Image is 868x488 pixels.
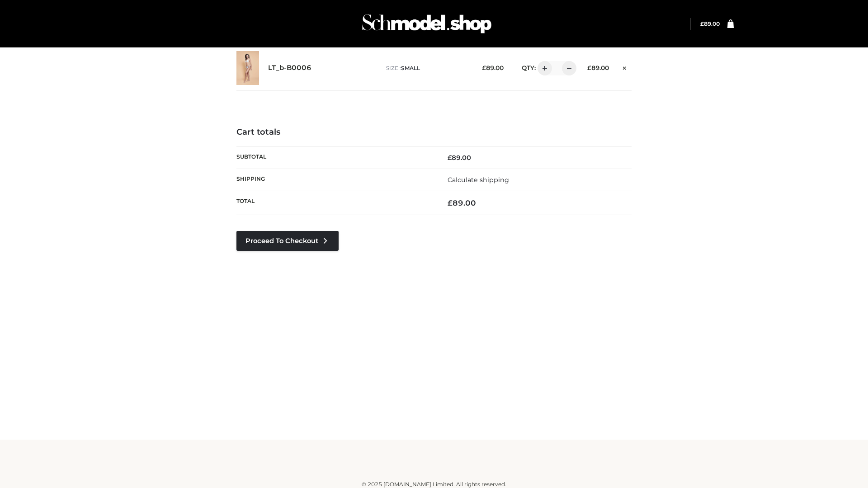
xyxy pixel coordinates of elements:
th: Subtotal [236,146,434,169]
th: Total [236,191,434,215]
span: £ [587,64,591,71]
a: LT_b-B0006 [268,64,311,72]
span: SMALL [401,65,420,71]
a: Proceed to Checkout [236,231,339,251]
span: £ [482,64,486,71]
bdi: 89.00 [700,20,720,27]
span: £ [448,154,452,162]
div: QTY: [513,61,573,75]
a: Remove this item [618,61,632,73]
a: £89.00 [700,20,720,27]
bdi: 89.00 [448,198,476,207]
span: £ [448,198,453,207]
span: £ [700,20,704,27]
img: Schmodel Admin 964 [359,6,495,42]
img: LT_b-B0006 - SMALL [236,51,259,85]
h4: Cart totals [236,127,632,137]
bdi: 89.00 [448,154,471,162]
bdi: 89.00 [482,64,504,71]
th: Shipping [236,169,434,191]
bdi: 89.00 [587,64,609,71]
p: size : [386,64,468,72]
a: Calculate shipping [448,176,509,184]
